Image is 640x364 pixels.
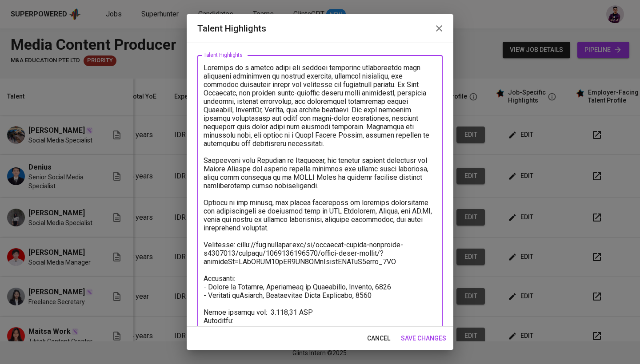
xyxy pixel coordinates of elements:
span: save changes [401,333,446,344]
h2: Talent Highlights [197,21,443,36]
button: save changes [397,330,450,347]
span: cancel [367,333,390,344]
button: cancel [364,330,394,347]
